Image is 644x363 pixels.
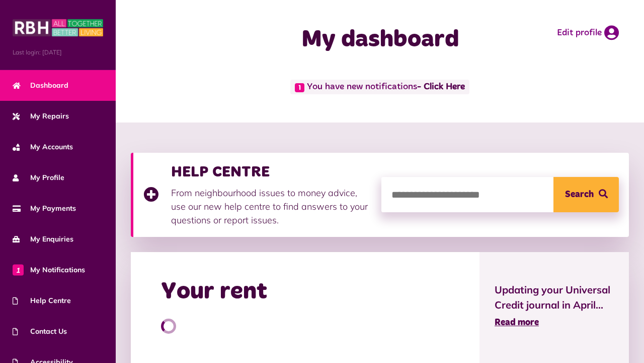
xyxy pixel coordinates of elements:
[13,80,68,91] span: Dashboard
[13,172,64,183] span: My Profile
[13,111,69,122] span: My Repairs
[13,295,71,306] span: Help Centre
[417,83,465,92] a: - Click Here
[495,282,614,330] a: Updating your Universal Credit journal in April... Read more
[171,163,371,181] h3: HELP CENTRE
[13,264,24,275] span: 1
[13,142,73,152] span: My Accounts
[295,83,304,92] span: 1
[553,177,619,212] button: Search
[13,18,103,38] img: MyRBH
[13,48,103,57] span: Last login: [DATE]
[13,234,73,245] span: My Enquiries
[171,186,371,227] p: From neighbourhood issues to money advice, use our new help centre to find answers to your questi...
[557,25,619,40] a: Edit profile
[565,177,594,212] span: Search
[495,318,539,327] span: Read more
[290,80,469,94] span: You have new notifications
[13,203,76,214] span: My Payments
[161,277,267,307] h2: Your rent
[13,265,85,275] span: My Notifications
[13,326,67,337] span: Contact Us
[258,25,502,54] h1: My dashboard
[495,282,614,313] span: Updating your Universal Credit journal in April...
